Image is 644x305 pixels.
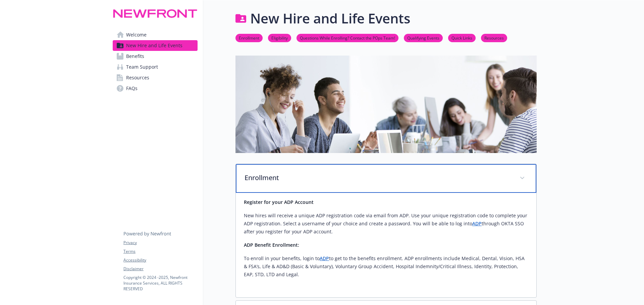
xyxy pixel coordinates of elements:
[113,83,198,94] a: FAQs
[320,255,329,261] a: ADP
[472,220,482,227] a: ADP
[113,51,198,62] a: Benefits
[113,29,198,40] a: Welcome
[250,8,410,28] h1: New Hire and Life Events
[268,34,291,41] a: Eligibility
[126,40,182,51] span: New Hire and Life Events
[113,62,198,72] a: Team Support
[126,62,158,72] span: Team Support
[113,72,198,83] a: Resources
[126,29,147,40] span: Welcome
[235,34,263,41] a: Enrollment
[123,257,197,263] a: Accessibility
[123,275,197,292] p: Copyright © 2024 - 2025 , Newfront Insurance Services, ALL RIGHTS RESERVED
[123,266,197,272] a: Disclaimer
[244,212,528,236] p: New hires will receive a unique ADP registration code via email from ADP. Use your unique registr...
[244,199,314,205] strong: Register for your ADP Account
[236,193,536,297] div: Enrollment
[235,56,537,153] img: new hire page banner
[113,40,198,51] a: New Hire and Life Events
[236,164,536,193] div: Enrollment
[123,248,197,254] a: Terms
[126,51,144,62] span: Benefits
[244,242,299,248] strong: ADP Benefit Enrollment:
[126,83,138,94] span: FAQs
[123,240,197,246] a: Privacy
[481,34,507,41] a: Resources
[448,34,476,41] a: Quick Links
[245,173,512,183] p: Enrollment
[126,72,149,83] span: Resources
[297,34,398,41] a: Questions While Enrolling? Contact the POps Team!
[404,34,443,41] a: Qualifying Events
[244,254,528,279] p: To enroll in your benefits, login to to get to the benefits enrollment. ADP enrollments include M...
